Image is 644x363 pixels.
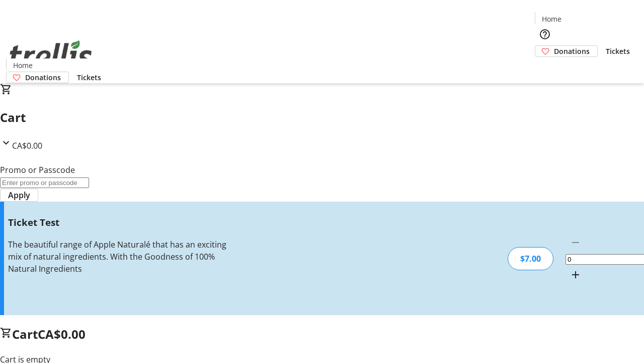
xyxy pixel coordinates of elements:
button: Increment by one [566,265,586,285]
span: CA$0.00 [12,140,42,151]
button: Cart [535,57,555,77]
span: Home [13,60,33,71]
a: Home [535,14,568,24]
span: Apply [8,189,30,201]
span: Donations [25,72,61,83]
span: Tickets [606,46,630,56]
a: Home [7,60,39,71]
h3: Ticket Test [8,215,228,229]
span: Tickets [77,72,101,83]
a: Donations [6,72,69,83]
div: The beautiful range of Apple Naturalé that has an exciting mix of natural ingredients. With the G... [8,238,228,275]
span: CA$0.00 [38,326,86,342]
img: Orient E2E Organization SdwJoS00mz's Logo [6,29,96,80]
span: Donations [554,46,590,56]
div: $7.00 [508,247,553,270]
span: Home [542,14,561,24]
a: Donations [535,45,598,57]
button: Help [535,24,555,44]
a: Tickets [598,46,638,56]
a: Tickets [69,72,109,83]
